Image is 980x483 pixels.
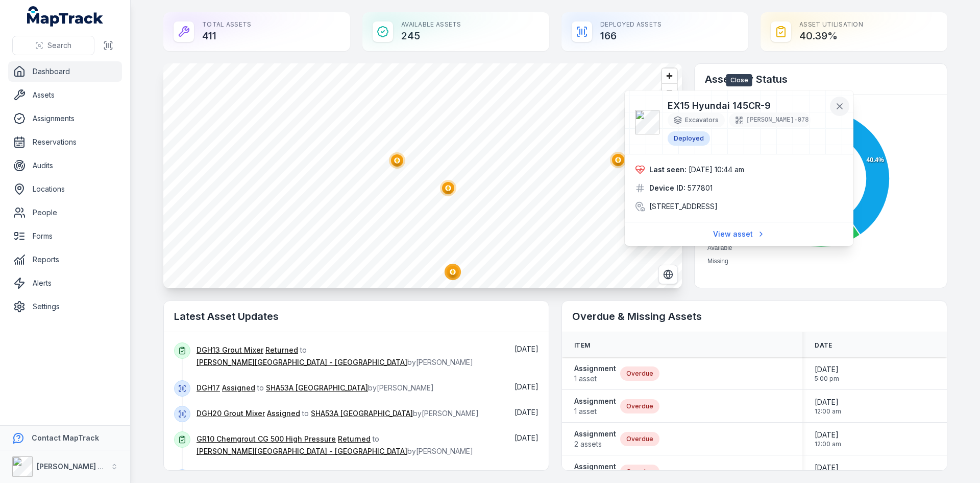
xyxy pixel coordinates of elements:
[197,357,407,367] a: [PERSON_NAME][GEOGRAPHIC_DATA] - [GEOGRAPHIC_DATA]
[574,396,616,406] strong: Assignment
[8,155,122,176] a: Audits
[197,409,479,418] span: to by [PERSON_NAME]
[338,434,371,444] a: Returned
[574,462,616,472] strong: Assignment
[620,399,659,413] div: Overdue
[815,397,841,407] span: [DATE]
[574,439,616,449] span: 2 assets
[32,433,99,442] strong: Contact MapTrack
[514,433,538,442] time: 9/2/2025, 9:34:09 AM
[514,433,538,442] span: [DATE]
[620,432,659,446] div: Overdue
[574,429,616,449] a: Assignment2 assets
[514,344,538,353] span: [DATE]
[815,364,839,375] span: [DATE]
[27,6,104,27] a: MapTrack
[163,63,682,288] canvas: Map
[726,74,752,86] span: Close
[265,345,298,355] a: Returned
[8,108,122,129] a: Assignments
[514,408,538,417] span: [DATE]
[197,446,407,456] a: [PERSON_NAME][GEOGRAPHIC_DATA] - [GEOGRAPHIC_DATA]
[197,383,434,392] span: to by [PERSON_NAME]
[815,463,841,481] time: 8/25/2025, 12:00:00 AM
[815,430,841,440] span: [DATE]
[707,244,732,251] span: Available
[620,465,659,479] div: Overdue
[574,429,616,439] strong: Assignment
[514,382,538,391] time: 9/2/2025, 9:44:27 AM
[707,258,728,265] span: Missing
[8,85,122,105] a: Assets
[658,265,678,284] button: Switch to Satellite View
[197,408,265,419] a: DGH20 Grout Mixer
[574,363,616,374] strong: Assignment
[689,165,744,174] time: 9/2/2025, 10:44:49 AM
[649,165,687,175] strong: Last seen:
[662,68,677,83] button: Zoom in
[815,463,841,473] span: [DATE]
[815,375,839,383] span: 5:00 pm
[8,226,122,246] a: Forms
[12,36,94,55] button: Search
[267,408,300,419] a: Assigned
[514,408,538,417] time: 9/2/2025, 9:40:52 AM
[574,363,616,384] a: Assignment1 asset
[649,201,718,212] span: [STREET_ADDRESS]
[222,383,255,393] a: Assigned
[8,61,122,82] a: Dashboard
[815,397,841,416] time: 7/31/2025, 12:00:00 AM
[649,183,685,193] strong: Device ID:
[8,249,122,270] a: Reports
[197,345,263,355] a: DGH13 Grout Mixer
[197,434,473,455] span: to by [PERSON_NAME]
[668,99,827,113] h3: EX15 Hyundai 145CR-9
[815,430,841,448] time: 9/2/2025, 12:00:00 AM
[574,374,616,384] span: 1 asset
[685,116,719,124] span: Excavators
[197,383,220,393] a: DGH17
[266,383,368,393] a: SHA53A [GEOGRAPHIC_DATA]
[689,165,744,174] span: [DATE] 10:44 am
[37,462,120,471] strong: [PERSON_NAME] Group
[815,407,841,416] span: 12:00 am
[8,273,122,293] a: Alerts
[514,382,538,391] span: [DATE]
[620,366,659,381] div: Overdue
[8,296,122,317] a: Settings
[574,406,616,417] span: 1 asset
[688,183,713,193] span: 577801
[197,346,473,366] span: to by [PERSON_NAME]
[662,83,677,98] button: Zoom out
[572,309,937,324] h2: Overdue & Missing Assets
[705,72,937,86] h2: Assets by Status
[574,396,616,417] a: Assignment1 asset
[197,434,336,444] a: GR10 Chemgrout CG 500 High Pressure
[815,364,839,383] time: 6/27/2025, 5:00:00 PM
[815,440,841,448] span: 12:00 am
[174,309,538,324] h2: Latest Asset Updates
[311,408,413,419] a: SHA53A [GEOGRAPHIC_DATA]
[8,132,122,152] a: Reservations
[668,131,710,146] div: Deployed
[574,462,616,482] a: Assignment
[8,179,122,199] a: Locations
[815,341,832,350] span: Date
[574,341,590,350] span: Item
[47,40,71,51] span: Search
[706,224,772,244] a: View asset
[8,202,122,223] a: People
[729,113,811,127] div: [PERSON_NAME]-078
[514,344,538,353] time: 9/2/2025, 9:48:54 AM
